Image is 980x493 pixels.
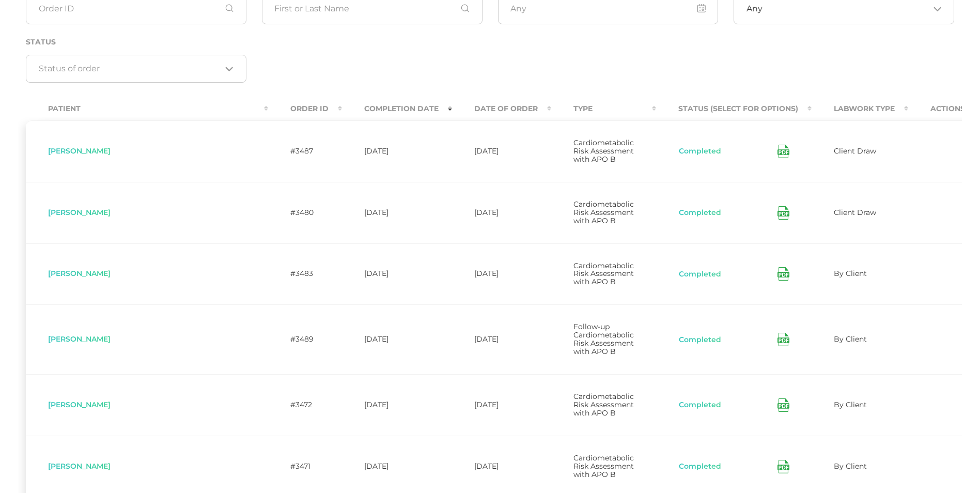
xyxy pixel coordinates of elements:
[678,335,722,345] button: Completed
[268,243,342,305] td: #3483
[452,97,551,120] th: Date Of Order : activate to sort column ascending
[573,138,634,164] span: Cardiometabolic Risk Assessment with APO B
[678,269,722,280] button: Completed
[39,64,222,74] input: Search for option
[834,334,867,344] span: By Client
[342,97,452,120] th: Completion Date : activate to sort column ascending
[48,400,111,409] span: [PERSON_NAME]
[342,182,452,243] td: [DATE]
[573,392,634,418] span: Cardiometabolic Risk Assessment with APO B
[342,120,452,182] td: [DATE]
[573,453,634,479] span: Cardiometabolic Risk Assessment with APO B
[678,461,722,472] button: Completed
[342,304,452,374] td: [DATE]
[26,97,268,120] th: Patient : activate to sort column ascending
[268,374,342,436] td: #3472
[573,199,634,225] span: Cardiometabolic Risk Assessment with APO B
[678,146,722,157] button: Completed
[268,304,342,374] td: #3489
[452,120,551,182] td: [DATE]
[48,334,111,344] span: [PERSON_NAME]
[656,97,812,120] th: Status (Select for Options) : activate to sort column ascending
[452,304,551,374] td: [DATE]
[48,208,111,217] span: [PERSON_NAME]
[48,146,111,156] span: [PERSON_NAME]
[834,146,876,156] span: Client Draw
[268,97,342,120] th: Order ID : activate to sort column ascending
[452,182,551,243] td: [DATE]
[834,400,867,409] span: By Client
[26,55,246,83] div: Search for option
[48,461,111,471] span: [PERSON_NAME]
[342,243,452,305] td: [DATE]
[573,261,634,287] span: Cardiometabolic Risk Assessment with APO B
[551,97,656,120] th: Type : activate to sort column ascending
[763,4,929,14] input: Search for option
[48,269,111,278] span: [PERSON_NAME]
[746,4,763,14] span: Any
[342,374,452,436] td: [DATE]
[834,208,876,217] span: Client Draw
[268,120,342,182] td: #3487
[452,374,551,436] td: [DATE]
[678,400,722,410] button: Completed
[26,38,56,47] label: Status
[452,243,551,305] td: [DATE]
[834,461,867,471] span: By Client
[678,208,722,218] button: Completed
[834,269,867,278] span: By Client
[812,97,908,120] th: Labwork Type : activate to sort column ascending
[268,182,342,243] td: #3480
[573,322,634,356] span: Follow-up Cardiometabolic Risk Assessment with APO B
